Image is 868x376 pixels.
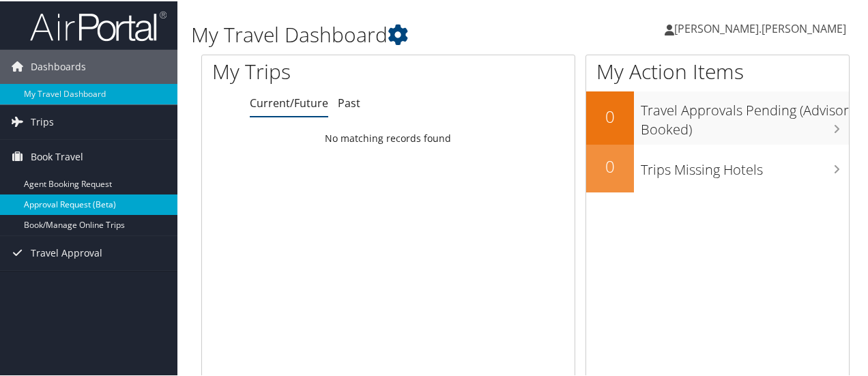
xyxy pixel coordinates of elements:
[202,125,575,149] td: No matching records found
[674,20,846,35] span: [PERSON_NAME].[PERSON_NAME]
[191,19,637,48] h1: My Travel Dashboard
[586,143,849,191] a: 0Trips Missing Hotels
[250,94,328,109] a: Current/Future
[586,104,634,127] h2: 0
[31,104,54,138] span: Trips
[586,154,634,177] h2: 0
[641,93,849,138] h3: Travel Approvals Pending (Advisor Booked)
[586,90,849,143] a: 0Travel Approvals Pending (Advisor Booked)
[31,235,102,269] span: Travel Approval
[31,48,86,83] span: Dashboards
[641,152,849,178] h3: Trips Missing Hotels
[31,139,83,173] span: Book Travel
[665,7,860,48] a: [PERSON_NAME].[PERSON_NAME]
[212,56,409,85] h1: My Trips
[338,94,360,109] a: Past
[586,56,849,85] h1: My Action Items
[30,9,167,41] img: airportal-logo.png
